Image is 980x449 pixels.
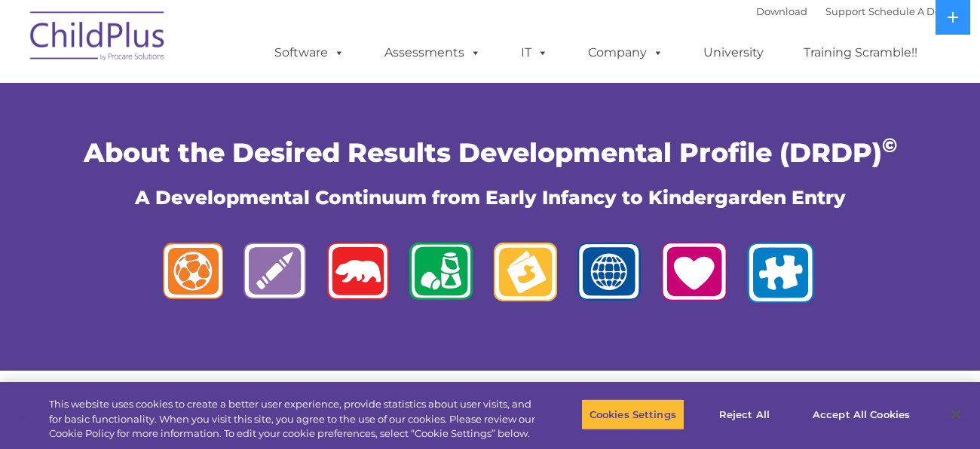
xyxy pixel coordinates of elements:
[573,38,678,68] a: Company
[369,38,496,68] a: Assessments
[868,5,957,17] a: Schedule A Demo
[882,133,897,157] sup: ©
[825,5,865,17] a: Support
[49,397,539,441] div: This website uses cookies to create a better user experience, provide statistics about user visit...
[688,38,779,68] a: University
[135,186,846,209] span: A Developmental Continuum from Early Infancy to Kindergarden Entry
[789,38,933,68] a: Training Scramble!!
[756,5,957,17] font: |
[84,136,897,169] span: About the Desired Results Developmental Profile (DRDP)
[756,5,807,17] a: Download
[23,1,173,76] img: ChildPlus by Procare Solutions
[259,38,360,68] a: Software
[804,399,918,430] button: Accept All Cookies
[939,398,972,431] button: Close
[697,399,792,430] button: Reject All
[506,38,563,68] a: IT
[581,399,684,430] button: Cookies Settings
[151,234,829,318] img: logos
